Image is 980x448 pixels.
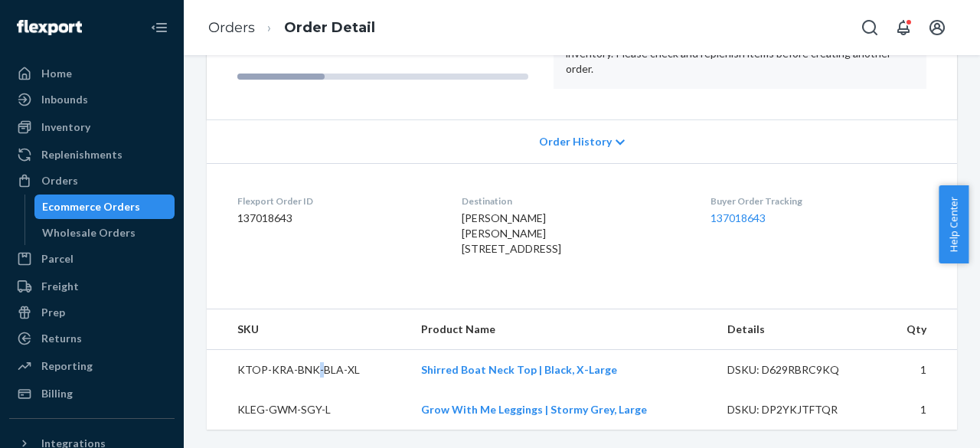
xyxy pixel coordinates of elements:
div: Billing [41,386,73,401]
dt: Destination [462,195,685,208]
th: Qty [880,309,957,350]
button: Open account menu [922,12,952,43]
td: KLEG-GWM-SGY-L [207,390,409,430]
div: DSKU: DP2YKJTFTQR [727,402,868,417]
div: DSKU: D629RBRC9KQ [727,362,868,378]
a: Wholesale Orders [34,221,175,245]
a: 137018643 [710,211,766,224]
div: Reporting [41,358,93,374]
th: Product Name [409,309,715,350]
ol: breadcrumbs [196,5,387,51]
div: Home [41,66,72,81]
div: Prep [41,305,65,320]
button: Open notifications [888,12,919,43]
span: Order History [539,134,612,149]
a: Shirred Boat Neck Top | Black, X-Large [421,363,617,376]
a: Billing [9,381,175,406]
div: Inventory [41,119,90,135]
div: Returns [41,331,82,346]
a: Freight [9,274,175,299]
dd: 137018643 [237,211,437,226]
div: Inbounds [41,92,88,107]
a: Home [9,61,175,86]
div: Parcel [41,251,73,267]
a: Grow With Me Leggings | Stormy Grey, Large [421,403,647,416]
button: Help Center [939,185,969,263]
a: Orders [208,19,255,36]
div: Replenishments [41,147,122,162]
td: KTOP-KRA-BNK-BLA-XL [207,349,409,390]
dt: Buyer Order Tracking [710,195,926,208]
a: Inbounds [9,87,175,112]
div: Wholesale Orders [42,225,136,240]
a: Ecommerce Orders [34,195,175,219]
a: Returns [9,326,175,351]
img: Flexport logo [17,20,82,35]
th: Details [715,309,880,350]
dt: Flexport Order ID [237,195,437,208]
div: Ecommerce Orders [42,199,140,214]
td: 1 [880,390,957,430]
a: Prep [9,300,175,325]
a: Parcel [9,247,175,271]
button: Open Search Box [854,12,885,43]
div: Orders [41,173,78,188]
td: 1 [880,349,957,390]
a: Reporting [9,354,175,378]
th: SKU [207,309,409,350]
a: Orders [9,168,175,193]
a: Replenishments [9,142,175,167]
span: [PERSON_NAME] [PERSON_NAME] [STREET_ADDRESS] [462,211,561,255]
a: Order Detail [284,19,375,36]
button: Close Navigation [144,12,175,43]
div: Freight [41,279,79,294]
a: Inventory [9,115,175,139]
